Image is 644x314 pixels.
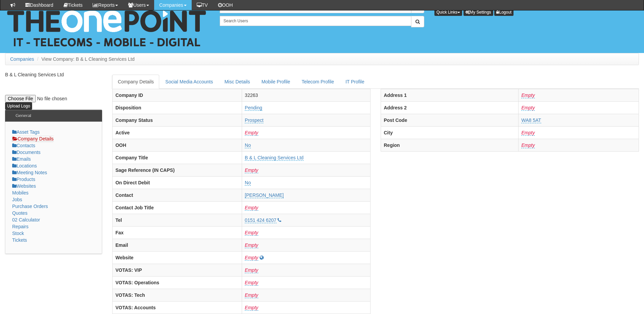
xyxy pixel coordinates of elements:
a: Empty [245,130,258,136]
a: Empty [521,93,535,98]
button: Quick Links [434,8,462,16]
input: Search Users [220,16,411,26]
a: Documents [12,150,41,155]
a: Meeting Notes [12,170,47,175]
a: Empty [521,105,535,111]
th: On Direct Debit [113,176,242,189]
th: Address 2 [381,101,519,114]
a: 0151 424 6207 [245,217,276,223]
a: Products [12,177,35,182]
a: Companies [10,56,34,62]
a: Empty [245,167,258,173]
a: Quotes [12,210,27,216]
th: Active [113,126,242,139]
th: VOTAS: Accounts [113,301,242,314]
th: Company ID [113,89,242,101]
a: Empty [245,205,258,211]
input: Upload Logo [5,102,32,110]
th: OOH [113,139,242,151]
th: Website [113,251,242,264]
a: Empty [245,255,258,261]
a: My Settings [463,8,493,16]
a: Mobile Profile [256,75,295,89]
a: Empty [245,305,258,311]
a: Stock [12,231,24,236]
a: Social Media Accounts [160,75,218,89]
th: Sage Reference (IN CAPS) [113,164,242,176]
td: 32263 [242,89,371,101]
a: Company Details [112,75,159,89]
a: Empty [245,242,258,248]
th: Email [113,239,242,251]
a: Contacts [12,143,35,148]
a: Logout [494,8,514,16]
th: Company Title [113,151,242,164]
th: City [381,126,519,139]
a: Websites [12,183,36,189]
a: WA8 5AT [521,117,541,123]
th: Address 1 [381,89,519,101]
a: Prospect [245,117,263,123]
a: No [245,180,251,186]
p: B & L Cleaning Services Ltd [5,71,102,78]
a: Repairs [12,224,28,229]
a: Mobiles [12,190,28,195]
h3: General [12,110,34,122]
a: Empty [245,267,258,273]
a: Empty [245,230,258,236]
a: Misc Details [219,75,255,89]
th: Fax [113,226,242,239]
a: Company Details [12,136,54,142]
a: Tickets [12,237,27,243]
a: Empty [521,142,535,148]
a: No [245,142,251,148]
th: Post Code [381,114,519,126]
th: Tel [113,214,242,226]
li: View Company: B & L Cleaning Services Ltd [35,56,135,62]
a: Locations [12,163,37,168]
a: Jobs [12,197,22,202]
th: Disposition [113,101,242,114]
th: Company Status [113,114,242,126]
a: [PERSON_NAME] [245,192,284,198]
a: Pending [245,105,262,111]
th: VOTAS: Tech [113,289,242,301]
th: Contact [113,189,242,201]
a: Empty [245,280,258,286]
a: Emails [12,156,31,162]
th: Region [381,139,519,151]
a: 02 Calculator [12,217,40,223]
a: IT Profile [340,75,370,89]
th: VOTAS: Operations [113,276,242,289]
a: B & L Cleaning Services Ltd [245,155,304,161]
th: VOTAS: VIP [113,264,242,276]
a: Empty [245,292,258,298]
th: Contact Job Title [113,201,242,214]
a: Telecom Profile [296,75,339,89]
a: Asset Tags [12,129,40,135]
a: Empty [521,130,535,136]
a: Purchase Orders [12,204,48,209]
